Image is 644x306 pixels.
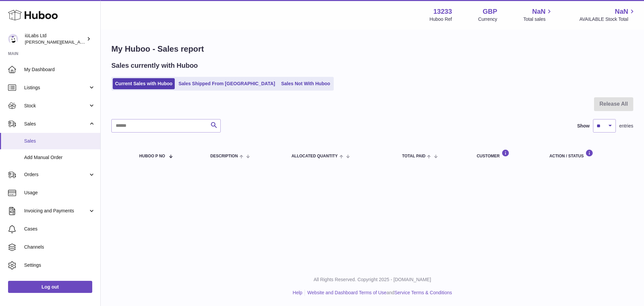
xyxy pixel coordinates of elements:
span: Orders [24,171,88,178]
li: and [305,290,452,296]
a: Current Sales with Huboo [113,78,175,89]
div: Huboo Ref [430,16,452,22]
a: Log out [8,281,92,293]
a: Sales Not With Huboo [279,78,332,89]
a: NaN Total sales [523,7,553,22]
span: [PERSON_NAME][EMAIL_ADDRESS][DOMAIN_NAME] [25,39,135,45]
span: Cases [24,226,95,232]
span: Total paid [402,154,426,158]
div: Customer [477,149,536,158]
a: Sales Shipped From [GEOGRAPHIC_DATA] [176,78,277,89]
span: entries [619,123,633,129]
img: annunziata@iulabs.co [8,34,18,44]
span: Description [210,154,238,158]
div: Currency [478,16,497,22]
strong: 13233 [433,7,452,16]
a: NaN AVAILABLE Stock Total [579,7,636,22]
h1: My Huboo - Sales report [111,44,633,54]
label: Show [577,123,590,129]
span: Invoicing and Payments [24,208,88,214]
span: NaN [615,7,628,16]
div: Action / Status [549,149,627,158]
strong: GBP [483,7,497,16]
span: Channels [24,244,95,250]
a: Help [293,290,303,295]
a: Service Terms & Conditions [394,290,452,295]
span: Huboo P no [139,154,165,158]
span: Settings [24,262,95,268]
div: iüLabs Ltd [25,33,85,45]
span: Listings [24,85,88,91]
h2: Sales currently with Huboo [111,61,198,70]
p: All Rights Reserved. Copyright 2025 - [DOMAIN_NAME] [106,276,639,283]
span: Total sales [523,16,553,22]
span: Sales [24,121,88,127]
span: My Dashboard [24,66,95,73]
span: ALLOCATED Quantity [291,154,338,158]
span: Sales [24,138,95,144]
span: AVAILABLE Stock Total [579,16,636,22]
span: Usage [24,190,95,196]
span: Add Manual Order [24,154,95,161]
span: Stock [24,103,88,109]
a: Website and Dashboard Terms of Use [307,290,386,295]
span: NaN [532,7,545,16]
